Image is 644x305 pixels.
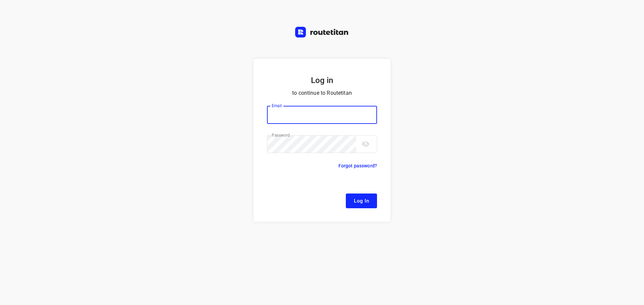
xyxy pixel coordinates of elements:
img: Routetitan [295,27,349,37]
span: Log In [354,197,369,205]
h5: Log in [267,75,377,86]
p: Forgot password? [338,162,377,170]
button: Log In [346,194,377,208]
button: toggle password visibility [359,137,372,151]
p: to continue to Routetitan [267,88,377,98]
